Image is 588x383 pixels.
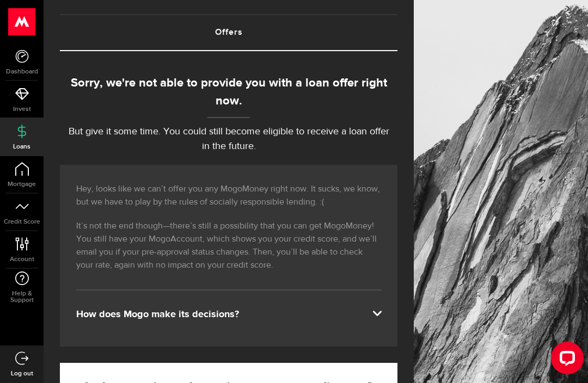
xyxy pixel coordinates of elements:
a: Offers [60,15,397,50]
p: But give it some time. You could still become eligible to receive a loan offer in the future. [60,125,397,154]
iframe: LiveChat chat widget [542,337,588,383]
ul: Tabs Navigation [60,14,397,51]
p: It’s not the end though—there’s still a possibility that you can get MogoMoney! You still have yo... [76,220,381,272]
p: Hey, looks like we can’t offer you any MogoMoney right now. It sucks, we know, but we have to pla... [76,183,381,209]
div: Sorry, we're not able to provide you with a loan offer right now. [60,75,397,110]
div: How does Mogo make its decisions? [76,308,381,321]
